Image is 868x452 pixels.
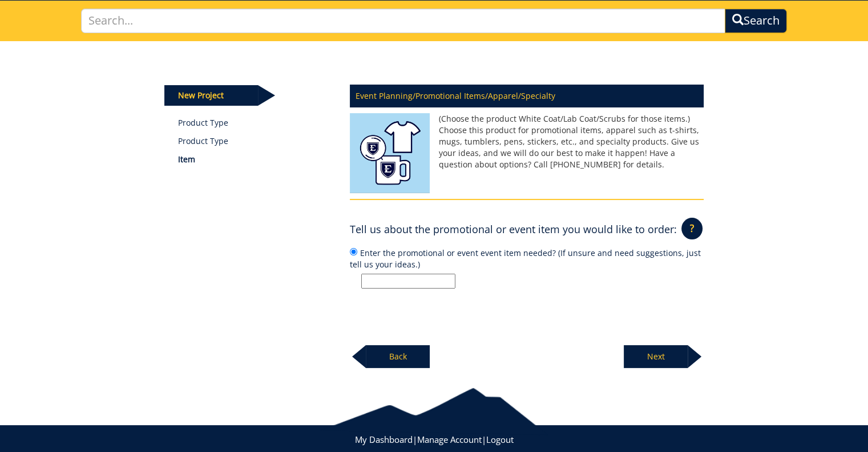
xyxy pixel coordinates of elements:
[366,345,430,368] p: Back
[350,85,704,107] p: Event Planning/Promotional Items/Apparel/Specialty
[350,224,677,235] h4: Tell us about the promotional or event item you would like to order:
[350,113,704,170] p: (Choose the product White Coat/Lab Coat/Scrubs for those items.) Choose this product for promotio...
[361,274,455,289] input: Enter the promotional or event event item needed? (If unsure and need suggestions, just tell us y...
[355,434,413,445] a: My Dashboard
[725,9,787,33] button: Search
[178,135,333,147] p: Product Type
[350,246,704,289] label: Enter the promotional or event event item needed? (If unsure and need suggestions, just tell us y...
[178,117,333,129] a: Product Type
[486,434,514,445] a: Logout
[624,345,688,368] p: Next
[417,434,482,445] a: Manage Account
[178,154,333,165] p: Item
[81,9,726,33] input: Search...
[681,218,703,239] p: ?
[164,85,258,106] p: New Project
[350,248,357,255] input: Enter the promotional or event event item needed? (If unsure and need suggestions, just tell us y...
